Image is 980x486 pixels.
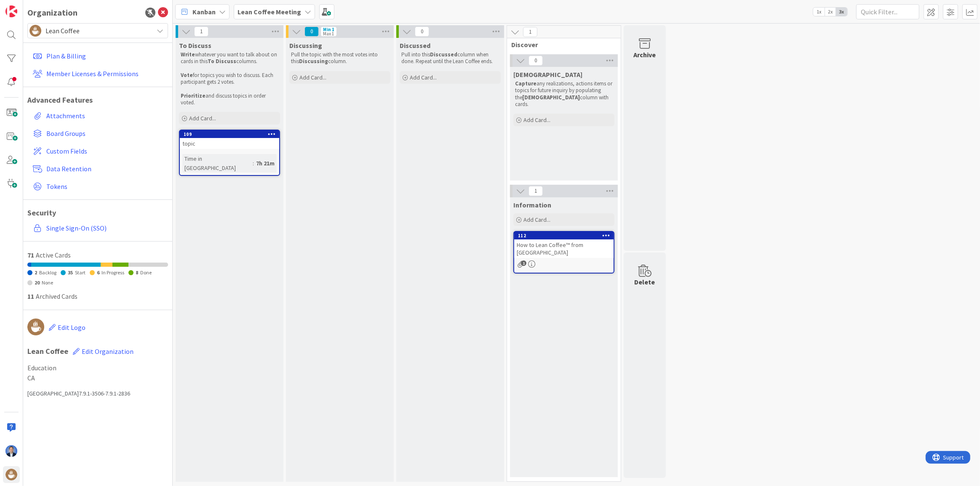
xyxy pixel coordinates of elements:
[836,8,847,16] span: 3x
[27,292,34,300] span: 11
[523,116,550,124] span: Add Card...
[140,269,152,276] span: Done
[194,27,208,37] span: 1
[513,70,582,79] span: Epiphany
[291,51,389,65] p: Pull the topic with the most votes into this column.
[634,50,656,60] div: Archive
[299,58,328,65] strong: Discussing
[529,186,543,196] span: 1
[29,220,168,236] a: Single Sign-On (SSO)
[42,279,53,286] span: None
[45,25,149,37] span: Lean Coffee
[181,72,193,79] strong: Vote
[27,389,168,398] div: [GEOGRAPHIC_DATA] 7.9.1-3506-7.9.1-2836
[75,269,85,276] span: Start
[27,96,168,105] h1: Advanced Features
[58,323,85,332] span: Edit Logo
[400,41,430,50] span: Discussed
[523,216,550,223] span: Add Card...
[68,269,73,276] span: 35
[410,74,437,81] span: Add Card...
[39,269,56,276] span: Backlog
[29,126,168,141] a: Board Groups
[430,51,457,58] strong: Discussed
[192,7,216,17] span: Kanban
[35,269,37,276] span: 2
[181,51,278,65] p: whatever you want to talk about on cards in this columns.
[323,27,334,32] div: Min 1
[18,1,38,11] span: Support
[27,250,168,260] div: Active Cards
[513,201,551,209] span: Information
[253,159,254,168] span: :
[29,48,168,64] a: Plan & Billing
[180,130,279,149] div: 109topic
[27,373,168,383] span: CA
[29,161,168,176] a: Data Retention
[825,8,836,16] span: 2x
[180,138,279,149] div: topic
[856,4,919,19] input: Quick Filter...
[179,130,280,176] a: 109topicTime in [GEOGRAPHIC_DATA]:7h 21m
[513,231,614,274] a: 112How to Lean Coffee™ from [GEOGRAPHIC_DATA]
[27,291,168,301] div: Archived Cards
[46,181,165,191] span: Tokens
[529,56,543,66] span: 0
[46,128,165,138] span: Board Groups
[254,159,277,168] div: 7h 21m
[522,94,580,101] strong: [DEMOGRAPHIC_DATA]
[136,269,138,276] span: 8
[523,27,537,37] span: 1
[27,363,168,373] span: Education
[27,251,34,259] span: 71
[181,51,195,58] strong: Write
[179,41,211,50] span: To Discuss
[101,269,124,276] span: In Progress
[29,143,168,159] a: Custom Fields
[5,445,17,457] img: DP
[82,347,134,356] span: Edit Organization
[415,27,429,37] span: 0
[181,72,278,86] p: for topics you wish to discuss. Each participant gets 2 votes.
[29,108,168,123] a: Attachments
[29,66,168,81] a: Member Licenses & Permissions
[5,469,17,481] img: avatar
[35,279,40,286] span: 20
[208,58,236,65] strong: To Discuss
[5,5,17,17] img: Visit kanbanzone.com
[813,8,825,16] span: 1x
[182,154,253,173] div: Time in [GEOGRAPHIC_DATA]
[189,114,216,122] span: Add Card...
[181,92,206,99] strong: Prioritize
[323,32,334,36] div: Max 1
[27,319,44,335] img: avatar
[401,51,499,65] p: Pull into this column when done. Repeat until the Lean Coffee ends.
[184,131,279,137] div: 109
[180,130,279,138] div: 109
[29,25,41,37] img: avatar
[48,319,86,336] button: Edit Logo
[181,93,278,106] p: and discuss topics in order voted.
[521,260,526,266] span: 1
[515,80,537,87] strong: Capture
[27,208,168,218] h1: Security
[515,80,613,108] p: any realizations, actions items or topics for future inquiry by populating the column with cards.
[514,232,614,239] div: 112
[238,8,301,16] b: Lean Coffee Meeting
[514,239,614,258] div: How to Lean Coffee™ from [GEOGRAPHIC_DATA]
[27,343,168,360] h1: Lean Coffee
[635,277,655,287] div: Delete
[514,232,614,258] div: 112How to Lean Coffee™ from [GEOGRAPHIC_DATA]
[289,41,322,50] span: Discussing
[97,269,99,276] span: 6
[518,233,614,239] div: 112
[299,74,326,81] span: Add Card...
[511,40,610,49] span: Discover
[27,6,77,19] div: Organization
[72,343,134,360] button: Edit Organization
[29,179,168,194] a: Tokens
[46,164,165,174] span: Data Retention
[304,27,319,37] span: 0
[46,146,165,156] span: Custom Fields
